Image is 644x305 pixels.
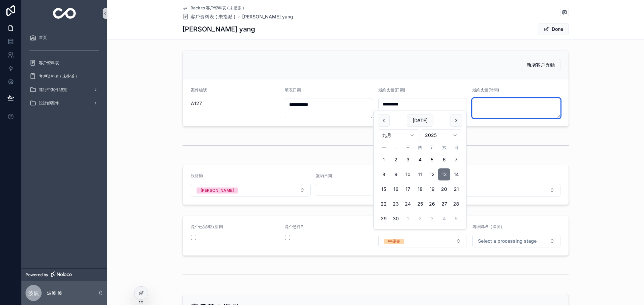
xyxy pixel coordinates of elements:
span: 進行中案件總覽 [39,87,67,92]
span: 新增客戶異動 [527,62,555,68]
button: Done [538,23,569,35]
p: 波波 波 [47,290,62,296]
span: 是否已完成設計圖 [191,224,223,229]
button: 2025年9月3日 星期三 [402,154,414,166]
th: 星期六 [438,144,450,151]
button: 2025年9月27日 星期六 [438,198,450,210]
button: 2025年9月25日 星期四 [414,198,426,210]
button: 2025年9月26日 星期五 [426,198,438,210]
span: 客戶資料表 ( 未指派 ) [39,74,77,79]
button: Select Button [191,184,311,197]
button: 2025年9月11日 星期四 [414,168,426,180]
a: 客戶資料表 ( 未指派 ) [182,13,235,20]
button: 2025年9月5日 星期五 [426,154,438,166]
button: 2025年9月10日 星期三 [402,168,414,180]
button: [DATE] [407,115,433,127]
span: 最終丈量(時間) [472,87,499,92]
button: 2025年9月17日 星期三 [402,183,414,195]
button: 2025年9月13日 星期六, selected [438,168,450,180]
button: Select Button [378,235,467,247]
span: 首頁 [39,35,47,40]
th: 星期一 [378,144,390,151]
button: 2025年9月8日 星期一 [378,168,390,180]
button: 2025年9月15日 星期一 [378,183,390,195]
span: 設計師 [191,173,203,178]
table: 九月 2025 [378,144,462,225]
button: 2025年9月9日 星期二 [390,168,402,180]
span: 波波 [28,289,39,297]
a: 進行中案件總覽 [25,84,103,96]
span: 是否急件? [285,224,303,229]
a: 設計師案件 [25,97,103,109]
button: 2025年10月2日 星期四 [414,213,426,225]
a: Powered by [21,269,107,281]
button: Select Button [441,184,560,197]
button: 2025年10月3日 星期五 [426,213,438,225]
span: 最終丈量(日期) [378,87,405,92]
span: 客戶資料表 ( 未指派 ) [191,13,235,20]
span: Powered by [25,272,48,278]
button: 2025年9月16日 星期二 [390,183,402,195]
button: 2025年9月12日 星期五 [426,168,438,180]
button: 2025年10月1日 星期三 [402,213,414,225]
button: 2025年9月21日 星期日 [450,183,462,195]
button: 2025年9月7日 星期日 [450,154,462,166]
span: A127 [191,100,279,107]
button: 2025年9月14日 星期日 [450,168,462,180]
button: 2025年10月5日 星期日 [450,213,462,225]
a: 客戶資料表 ( 未指派 ) [25,70,103,82]
button: 2025年9月20日 星期六 [438,183,450,195]
button: 2025年10月4日 星期六 [438,213,450,225]
button: 2025年9月6日 星期六 [438,154,450,166]
button: 2025年9月18日 星期四 [414,183,426,195]
th: 星期三 [402,144,414,151]
th: 星期日 [450,144,462,151]
a: 首頁 [25,31,103,44]
div: 中優先 [388,239,400,244]
button: 2025年9月2日 星期二 [390,154,402,166]
span: 處理階段（進度） [472,224,504,229]
button: 2025年9月24日 星期三 [402,198,414,210]
h1: [PERSON_NAME] yang [182,24,255,34]
button: 2025年9月19日 星期五 [426,183,438,195]
a: [PERSON_NAME] yang [242,13,293,20]
button: 2025年9月4日 星期四 [414,154,426,166]
button: 2025年9月1日 星期一 [378,154,390,166]
button: 新增客戶異動 [521,59,560,71]
button: 2025年9月22日 星期一 [378,198,390,210]
button: 2025年9月28日 星期日 [450,198,462,210]
button: Select Button [472,235,561,247]
span: 設計師案件 [39,100,59,106]
span: 案件編號 [191,87,207,92]
button: 2025年9月23日 星期二 [390,198,402,210]
button: 2025年9月29日 星期一 [378,213,390,225]
th: 星期二 [390,144,402,151]
span: Select a processing stage [478,238,537,244]
img: App logo [53,8,76,19]
span: 簽約日期 [316,173,332,178]
span: 客戶資料表 [39,60,59,66]
th: 星期五 [426,144,438,151]
button: 2025年9月30日 星期二 [390,213,402,225]
a: Back to 客戶資料表 ( 未指派 ) [182,5,244,11]
div: [PERSON_NAME] [201,187,234,194]
a: 客戶資料表 [25,57,103,69]
div: scrollable content [21,27,107,118]
th: 星期四 [414,144,426,151]
span: Back to 客戶資料表 ( 未指派 ) [191,5,244,11]
span: 填表日期 [285,87,301,92]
